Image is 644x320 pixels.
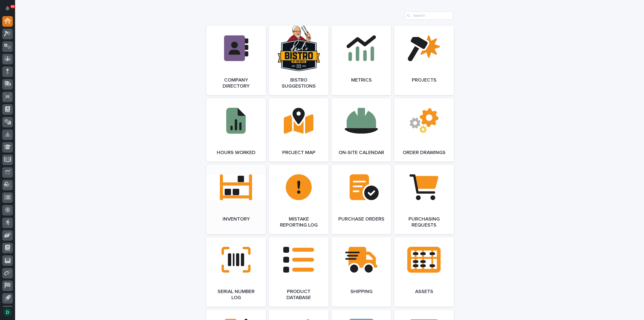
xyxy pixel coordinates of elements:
a: Inventory [206,165,266,234]
a: Mistake Reporting Log [269,165,329,234]
button: users-avatar [2,307,13,317]
a: Purchase Orders [332,165,391,234]
a: Serial Number Log [206,237,266,307]
a: On-Site Calendar [332,98,391,162]
button: Notifications [2,3,13,14]
a: Shipping [332,237,391,307]
a: Order Drawings [394,98,454,162]
a: Purchasing Requests [394,165,454,234]
a: Metrics [332,26,391,95]
a: Bistro Suggestions [269,26,329,95]
a: Project Map [269,98,329,162]
div: Notifications93 [6,6,13,14]
input: Search [405,12,453,20]
a: Company Directory [206,26,266,95]
a: Assets [394,237,454,307]
a: Product Database [269,237,329,307]
a: Projects [394,26,454,95]
p: 93 [11,5,14,8]
a: Hours Worked [206,98,266,162]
